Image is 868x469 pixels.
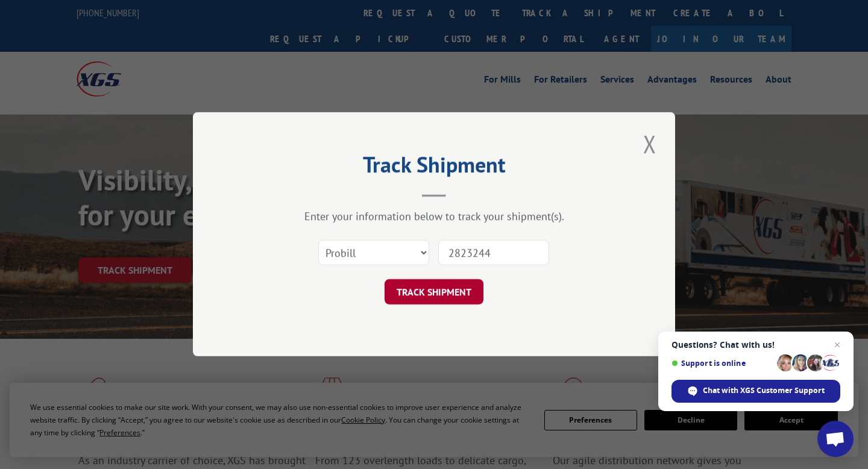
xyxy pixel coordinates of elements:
span: Support is online [671,359,773,368]
span: Questions? Chat with us! [671,340,840,350]
span: Chat with XGS Customer Support [671,380,840,403]
a: Open chat [817,421,854,457]
button: Close modal [640,127,660,160]
div: Enter your information below to track your shipment(s). [253,210,615,224]
span: Chat with XGS Customer Support [703,385,825,396]
button: TRACK SHIPMENT [385,280,483,305]
input: Number(s) [438,241,549,266]
h2: Track Shipment [253,156,615,179]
